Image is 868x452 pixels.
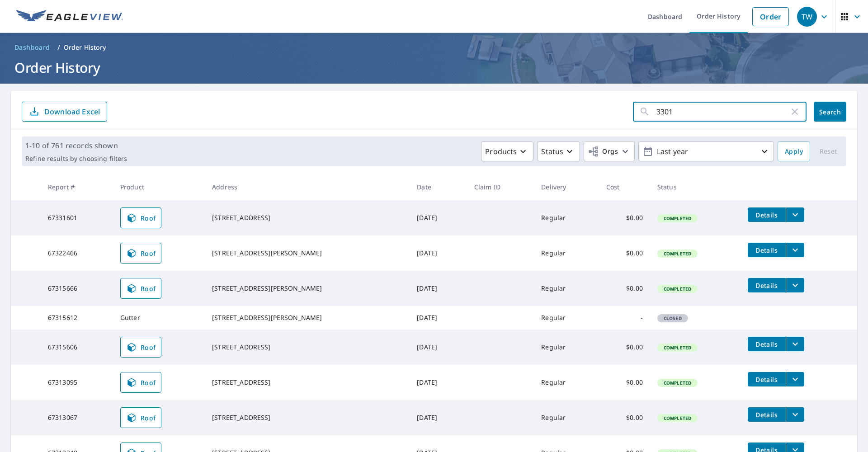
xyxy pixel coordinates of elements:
[212,249,402,258] div: [STREET_ADDRESS][PERSON_NAME]
[658,215,697,221] span: Completed
[120,243,162,264] a: Roof
[205,174,410,200] th: Address
[753,340,780,348] span: Details
[599,174,650,200] th: Cost
[126,248,156,259] span: Roof
[753,281,780,290] span: Details
[14,43,50,52] span: Dashboard
[599,306,650,330] td: -
[748,372,786,386] button: detailsBtn-67313095
[11,40,54,55] a: Dashboard
[658,380,697,386] span: Completed
[212,378,402,387] div: [STREET_ADDRESS]
[786,337,804,351] button: filesDropdownBtn-67315606
[212,213,402,222] div: [STREET_ADDRESS]
[25,155,127,163] p: Refine results by choosing filters
[658,344,697,351] span: Completed
[599,365,650,400] td: $0.00
[410,271,467,306] td: [DATE]
[748,243,786,257] button: detailsBtn-67322466
[748,278,786,292] button: detailsBtn-67315666
[534,200,599,235] td: Regular
[120,278,162,299] a: Roof
[120,372,162,393] a: Roof
[537,141,580,161] button: Status
[41,235,113,271] td: 67322466
[212,284,402,293] div: [STREET_ADDRESS][PERSON_NAME]
[534,330,599,365] td: Regular
[748,207,786,222] button: detailsBtn-67331601
[534,400,599,435] td: Regular
[599,271,650,306] td: $0.00
[126,377,156,388] span: Roof
[534,306,599,330] td: Regular
[599,330,650,365] td: $0.00
[753,246,780,254] span: Details
[410,400,467,435] td: [DATE]
[41,200,113,235] td: 67331601
[778,141,810,161] button: Apply
[41,365,113,400] td: 67313095
[650,174,741,200] th: Status
[120,407,162,428] a: Roof
[22,102,107,122] button: Download Excel
[748,337,786,351] button: detailsBtn-67315606
[126,212,156,223] span: Roof
[410,330,467,365] td: [DATE]
[57,42,60,53] li: /
[785,146,803,157] span: Apply
[753,410,780,419] span: Details
[534,174,599,200] th: Delivery
[814,102,846,122] button: Search
[41,174,113,200] th: Report #
[41,330,113,365] td: 67315606
[481,141,533,161] button: Products
[410,235,467,271] td: [DATE]
[786,372,804,386] button: filesDropdownBtn-67313095
[753,375,780,384] span: Details
[113,306,205,330] td: Gutter
[752,7,789,26] a: Order
[41,306,113,330] td: 67315612
[64,43,106,52] p: Order History
[599,235,650,271] td: $0.00
[126,412,156,423] span: Roof
[41,400,113,435] td: 67313067
[467,174,534,200] th: Claim ID
[753,211,780,219] span: Details
[786,278,804,292] button: filesDropdownBtn-67315666
[786,243,804,257] button: filesDropdownBtn-67322466
[786,407,804,422] button: filesDropdownBtn-67313067
[821,108,839,116] span: Search
[658,415,697,421] span: Completed
[748,407,786,422] button: detailsBtn-67313067
[41,271,113,306] td: 67315666
[16,10,123,24] img: EV Logo
[44,107,100,117] p: Download Excel
[599,400,650,435] td: $0.00
[534,365,599,400] td: Regular
[534,271,599,306] td: Regular
[11,58,857,77] h1: Order History
[126,342,156,353] span: Roof
[120,337,162,358] a: Roof
[212,313,402,322] div: [STREET_ADDRESS][PERSON_NAME]
[599,200,650,235] td: $0.00
[113,174,205,200] th: Product
[126,283,156,294] span: Roof
[120,207,162,228] a: Roof
[410,200,467,235] td: [DATE]
[653,144,759,160] p: Last year
[485,146,517,157] p: Products
[11,40,857,55] nav: breadcrumb
[212,413,402,422] div: [STREET_ADDRESS]
[658,315,687,321] span: Closed
[588,146,618,157] span: Orgs
[638,141,774,161] button: Last year
[797,7,817,27] div: TW
[25,140,127,151] p: 1-10 of 761 records shown
[658,250,697,257] span: Completed
[410,365,467,400] td: [DATE]
[786,207,804,222] button: filesDropdownBtn-67331601
[656,99,789,124] input: Address, Report #, Claim ID, etc.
